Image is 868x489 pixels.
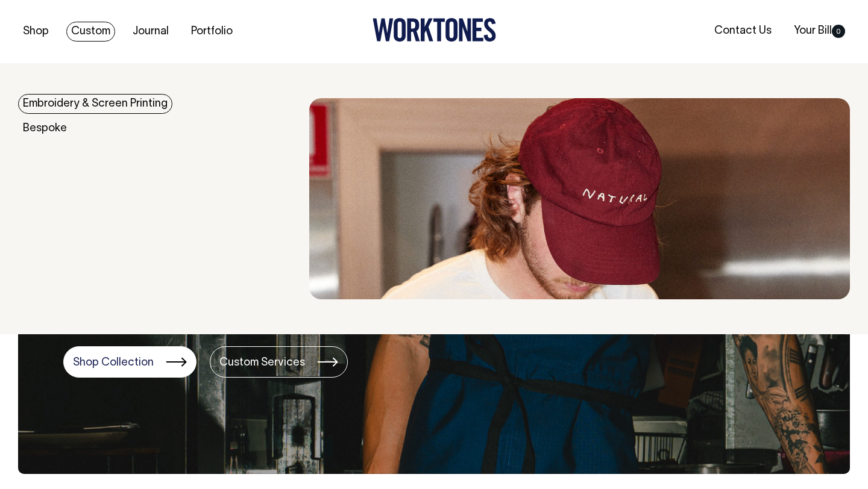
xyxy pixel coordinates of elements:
[128,22,174,42] a: Journal
[210,346,348,378] a: Custom Services
[709,21,776,41] a: Contact Us
[309,98,850,299] img: embroidery & Screen Printing
[186,22,237,42] a: Portfolio
[18,94,172,114] a: Embroidery & Screen Printing
[789,21,850,41] a: Your Bill0
[66,22,115,42] a: Custom
[63,346,197,378] a: Shop Collection
[832,25,845,38] span: 0
[18,119,72,139] a: Bespoke
[18,22,54,42] a: Shop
